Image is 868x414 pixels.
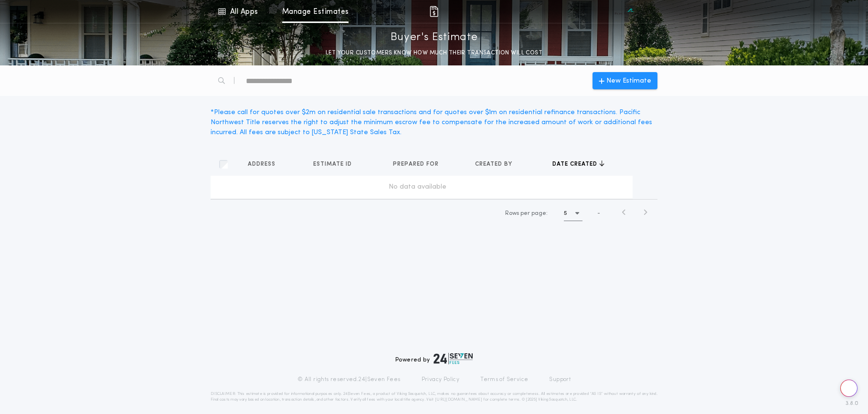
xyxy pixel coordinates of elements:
a: Privacy Policy [422,376,460,383]
div: * Please call for quotes over $2m on residential sale transactions and for quotes over $1m on res... [211,107,657,138]
div: No data available [214,182,621,192]
button: 5 [564,206,582,221]
p: Buyer's Estimate [391,30,478,45]
button: Created by [475,159,519,169]
img: logo [434,353,473,364]
span: Address [248,160,277,168]
p: LET YOUR CUSTOMERS KNOW HOW MUCH THEIR TRANSACTION WILL COST [316,48,552,58]
button: Address [248,159,283,169]
div: Powered by [395,353,473,364]
button: Date created [552,159,604,169]
span: Prepared for [393,160,441,168]
span: - [597,209,600,218]
button: New Estimate [593,72,657,89]
img: vs-icon [614,7,647,16]
a: Terms of Service [480,376,528,383]
a: Support [549,376,571,383]
span: New Estimate [606,76,651,86]
span: Rows per page: [505,211,548,216]
button: Estimate ID [313,159,359,169]
a: [URL][DOMAIN_NAME] [435,398,482,402]
span: 3.8.0 [846,399,858,408]
span: Date created [552,160,599,168]
span: Created by [475,160,514,168]
span: Estimate ID [313,160,354,168]
p: DISCLAIMER: This estimate is provided for informational purposes only. 24|Seven Fees, a product o... [211,391,657,403]
p: © All rights reserved. 24|Seven Fees [297,376,401,383]
h1: 5 [564,209,567,218]
img: img [428,6,440,17]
